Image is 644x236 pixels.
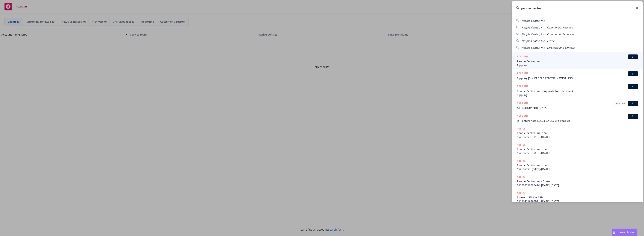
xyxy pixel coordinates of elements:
[517,89,638,93] span: People Center, Inc. (duplicate for reference)
[512,173,643,189] a: POLICYPeople Center, Inc - CrimeB1230FC19596A24, [DATE]-[DATE]
[629,102,637,105] span: BI
[512,69,643,82] a: ACCOUNTBIRippling [See PEOPLE CENTER or WAVELING]
[517,199,638,203] span: B1230FC19596B21, [DATE]-[DATE]
[512,125,643,141] a: POLICYPeople Center, Inc. dba...652186353, [DATE]-[DATE]
[517,147,638,151] span: People Center, Inc. dba...
[629,72,637,75] span: BI
[517,101,528,106] h5: ACCOUNT
[517,151,638,155] span: 652186353, [DATE]-[DATE]
[517,167,638,171] span: 652186353, [DATE]-[DATE]
[512,141,643,157] a: POLICYPeople Center, Inc. dba...652186353, [DATE]-[DATE]
[517,93,638,97] span: Rippling
[517,179,638,183] span: People Center, Inc - Crime
[522,46,575,49] span: People Center, Inc - Directors and Officers
[629,55,637,59] span: BI
[512,189,643,205] a: POLICYExcess | $3M xs $2MB1230FC19596B21, [DATE]-[DATE]
[629,115,637,118] span: BI
[517,119,638,123] span: DJP Enterprises LLC, a CA LLC c/o Peoples
[522,32,574,36] span: People Center, Inc - Commercial Umbrella
[517,163,638,167] span: People Center, Inc. dba...
[517,159,525,163] h5: POLICY
[517,191,525,195] h5: POLICY
[522,19,545,22] span: People Center, Inc
[517,59,638,63] span: People Center, Inc
[517,175,525,179] h5: POLICY
[517,195,638,199] span: Excess | $3M xs $2M
[512,82,643,99] a: ACCOUNTBIPeople Center, Inc. (duplicate for reference)Rippling
[517,131,638,135] span: People Center, Inc. dba...
[517,183,638,187] span: B1230FC19596A24, [DATE]-[DATE]
[616,102,625,105] span: Archived
[619,231,634,234] span: Nova Assist
[517,135,638,139] span: 652186353, [DATE]-[DATE]
[517,127,525,131] h5: POLICY
[517,84,528,89] h5: ACCOUNT
[517,143,525,147] h5: POLICY
[517,106,638,110] span: All [GEOGRAPHIC_DATA]
[512,99,643,112] a: ACCOUNTArchivedBIAll [GEOGRAPHIC_DATA]
[522,39,555,43] span: People Center, Inc - Crime
[517,114,528,118] h5: ACCOUNT
[612,229,616,236] div: Drag to move
[522,26,573,29] span: People Center, Inc - Commercial Package
[517,71,528,76] h5: ACCOUNT
[512,112,643,125] a: ACCOUNTBIDJP Enterprises LLC, a CA LLC c/o Peoples
[512,52,643,69] a: ACCOUNTBIPeople Center, IncRippling
[629,85,637,88] span: BI
[612,229,637,236] button: Nova Assist
[512,1,643,15] input: Search...
[517,76,638,80] span: Rippling [See PEOPLE CENTER or WAVELING]
[517,54,528,59] h5: ACCOUNT
[512,157,643,173] a: POLICYPeople Center, Inc. dba...652186353, [DATE]-[DATE]
[517,63,638,67] span: Rippling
